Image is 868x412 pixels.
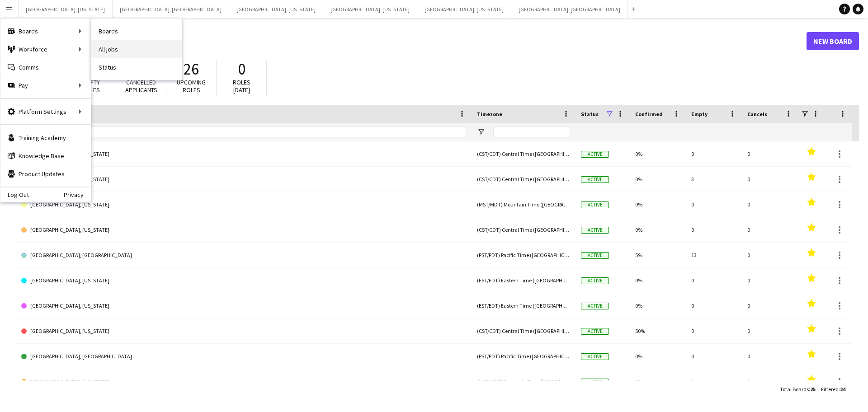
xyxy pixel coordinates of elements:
[91,40,182,58] a: All jobs
[581,328,609,335] span: Active
[21,141,466,167] a: [GEOGRAPHIC_DATA], [US_STATE]
[686,141,742,166] div: 0
[691,111,708,117] span: Empty
[113,0,229,18] button: [GEOGRAPHIC_DATA], [GEOGRAPHIC_DATA]
[64,191,91,198] a: Privacy
[581,277,609,284] span: Active
[477,111,502,117] span: Timezone
[840,386,845,393] span: 24
[238,59,245,79] span: 0
[323,0,417,18] button: [GEOGRAPHIC_DATA], [US_STATE]
[472,243,576,267] div: (PST/PDT) Pacific Time ([GEOGRAPHIC_DATA] & [GEOGRAPHIC_DATA])
[21,243,466,268] a: [GEOGRAPHIC_DATA], [GEOGRAPHIC_DATA]
[472,344,576,369] div: (PST/PDT) Pacific Time ([GEOGRAPHIC_DATA] & [GEOGRAPHIC_DATA])
[581,111,599,117] span: Status
[810,386,816,393] span: 25
[21,268,466,293] a: [GEOGRAPHIC_DATA], [US_STATE]
[581,353,609,360] span: Active
[21,344,466,369] a: [GEOGRAPHIC_DATA], [GEOGRAPHIC_DATA]
[0,22,91,40] div: Boards
[581,201,609,208] span: Active
[630,141,686,166] div: 0%
[686,344,742,369] div: 0
[21,192,466,217] a: [GEOGRAPHIC_DATA], [US_STATE]
[686,369,742,394] div: 1
[472,192,576,217] div: (MST/MDT) Mountain Time ([GEOGRAPHIC_DATA] & [GEOGRAPHIC_DATA])
[686,167,742,192] div: 3
[742,141,798,166] div: 0
[91,22,182,40] a: Boards
[686,217,742,242] div: 0
[821,386,839,393] span: Filtered
[630,318,686,343] div: 50%
[0,165,91,183] a: Product Updates
[38,126,466,137] input: Board name Filter Input
[472,167,576,192] div: (CST/CDT) Central Time ([GEOGRAPHIC_DATA] & [GEOGRAPHIC_DATA])
[686,268,742,293] div: 0
[630,243,686,267] div: 5%
[0,129,91,147] a: Training Academy
[472,141,576,166] div: (CST/CDT) Central Time ([GEOGRAPHIC_DATA] & [GEOGRAPHIC_DATA])
[19,0,113,18] button: [GEOGRAPHIC_DATA], [US_STATE]
[581,176,609,183] span: Active
[686,243,742,267] div: 13
[742,268,798,293] div: 0
[233,78,250,94] span: Roles [DATE]
[742,318,798,343] div: 0
[581,227,609,234] span: Active
[0,147,91,165] a: Knowledge Base
[630,192,686,217] div: 0%
[742,344,798,369] div: 0
[0,58,91,76] a: Comms
[807,32,859,50] a: New Board
[472,217,576,242] div: (CST/CDT) Central Time ([GEOGRAPHIC_DATA] & [GEOGRAPHIC_DATA])
[630,369,686,394] div: 0%
[0,76,91,94] div: Pay
[630,268,686,293] div: 0%
[0,40,91,58] div: Workforce
[0,103,91,121] div: Platform Settings
[21,167,466,192] a: [GEOGRAPHIC_DATA], [US_STATE]
[472,369,576,394] div: (MST/MDT) Mountain Time ([GEOGRAPHIC_DATA] & [GEOGRAPHIC_DATA])
[125,78,157,94] span: Cancelled applicants
[630,217,686,242] div: 0%
[472,293,576,318] div: (EST/EDT) Eastern Time ([GEOGRAPHIC_DATA] & [GEOGRAPHIC_DATA])
[581,252,609,259] span: Active
[21,293,466,318] a: [GEOGRAPHIC_DATA], [US_STATE]
[780,380,816,398] div: :
[16,34,807,48] h1: Boards
[21,369,466,394] a: [GEOGRAPHIC_DATA], [US_STATE]
[742,167,798,192] div: 0
[686,293,742,318] div: 0
[686,318,742,343] div: 0
[742,293,798,318] div: 0
[581,379,609,385] span: Active
[472,268,576,293] div: (EST/EDT) Eastern Time ([GEOGRAPHIC_DATA] & [GEOGRAPHIC_DATA])
[630,344,686,369] div: 0%
[0,191,29,198] a: Log Out
[21,318,466,344] a: [GEOGRAPHIC_DATA], [US_STATE]
[630,167,686,192] div: 0%
[417,0,511,18] button: [GEOGRAPHIC_DATA], [US_STATE]
[635,111,663,117] span: Confirmed
[742,192,798,217] div: 0
[511,0,628,18] button: [GEOGRAPHIC_DATA], [GEOGRAPHIC_DATA]
[581,303,609,309] span: Active
[630,293,686,318] div: 0%
[177,78,206,94] span: Upcoming roles
[747,111,767,117] span: Cancels
[229,0,323,18] button: [GEOGRAPHIC_DATA], [US_STATE]
[472,318,576,343] div: (CST/CDT) Central Time ([GEOGRAPHIC_DATA] & [GEOGRAPHIC_DATA])
[477,128,485,136] button: Open Filter Menu
[742,243,798,267] div: 0
[821,380,845,398] div: :
[91,58,182,76] a: Status
[686,192,742,217] div: 0
[742,217,798,242] div: 0
[742,369,798,394] div: 0
[581,151,609,158] span: Active
[780,386,809,393] span: Total Boards
[21,217,466,243] a: [GEOGRAPHIC_DATA], [US_STATE]
[184,59,199,79] span: 26
[493,126,570,137] input: Timezone Filter Input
